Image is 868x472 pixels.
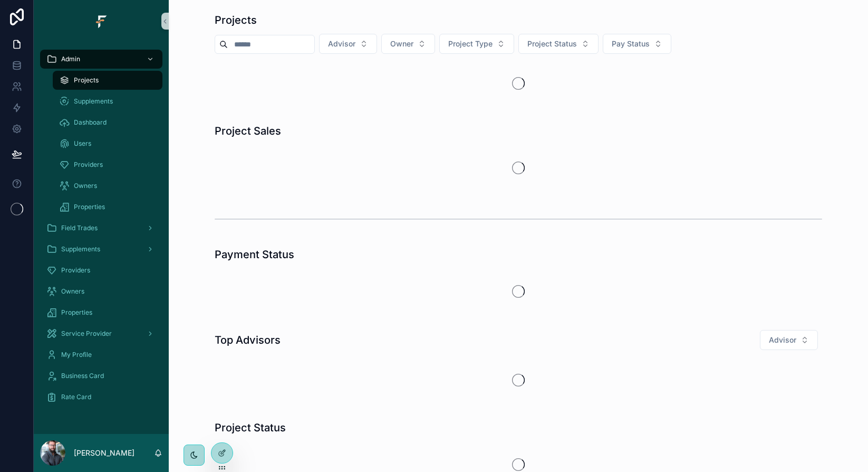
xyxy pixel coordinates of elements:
[215,420,286,435] h1: Project Status
[390,39,413,49] span: Owner
[40,324,162,343] a: Service Provider
[40,388,162,407] a: Rate Card
[53,92,162,111] a: Supplements
[93,13,110,30] img: App logo
[74,76,99,84] span: Projects
[74,448,134,458] p: [PERSON_NAME]
[40,261,162,280] a: Providers
[61,245,100,253] span: Supplements
[61,351,92,359] span: My Profile
[215,247,294,262] h1: Payment Status
[603,34,671,54] button: Select Button
[518,34,599,54] button: Select Button
[53,197,162,216] a: Properties
[53,71,162,90] a: Projects
[40,219,162,238] a: Field Trades
[74,118,107,127] span: Dashboard
[612,39,650,49] span: Pay Status
[53,134,162,153] a: Users
[40,50,162,69] a: Admin
[215,333,281,347] h1: Top Advisors
[61,55,80,63] span: Admin
[61,266,90,275] span: Providers
[328,39,355,49] span: Advisor
[381,34,435,54] button: Select Button
[74,97,113,106] span: Supplements
[74,139,91,148] span: Users
[40,240,162,259] a: Supplements
[61,308,92,317] span: Properties
[448,39,493,49] span: Project Type
[61,372,104,380] span: Business Card
[527,39,577,49] span: Project Status
[61,224,98,232] span: Field Trades
[61,287,84,296] span: Owners
[40,366,162,385] a: Business Card
[319,34,377,54] button: Select Button
[769,335,796,345] span: Advisor
[74,203,105,211] span: Properties
[760,330,818,350] button: Select Button
[40,303,162,322] a: Properties
[215,13,257,27] h1: Projects
[34,42,169,420] div: scrollable content
[53,155,162,174] a: Providers
[53,113,162,132] a: Dashboard
[53,176,162,195] a: Owners
[61,329,112,338] span: Service Provider
[40,345,162,364] a: My Profile
[74,161,103,169] span: Providers
[74,182,97,190] span: Owners
[40,282,162,301] a: Owners
[215,124,281,138] h1: Project Sales
[439,34,514,54] button: Select Button
[61,393,91,401] span: Rate Card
